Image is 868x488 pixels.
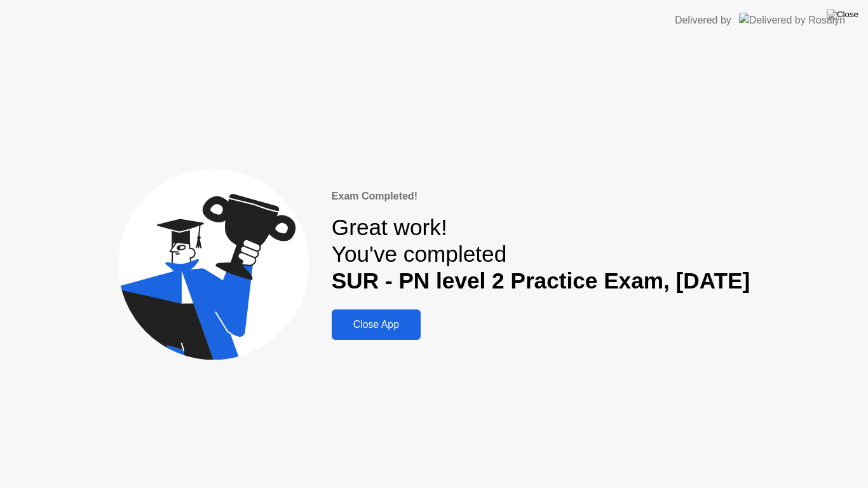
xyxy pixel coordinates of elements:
[827,10,858,20] img: Close
[739,13,845,27] img: Delivered by Rosalyn
[332,309,421,340] button: Close App
[332,189,750,204] div: Exam Completed!
[332,214,750,295] div: Great work! You've completed
[332,268,750,293] b: SUR - PN level 2 Practice Exam, [DATE]
[336,319,417,330] div: Close App
[675,13,731,28] div: Delivered by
